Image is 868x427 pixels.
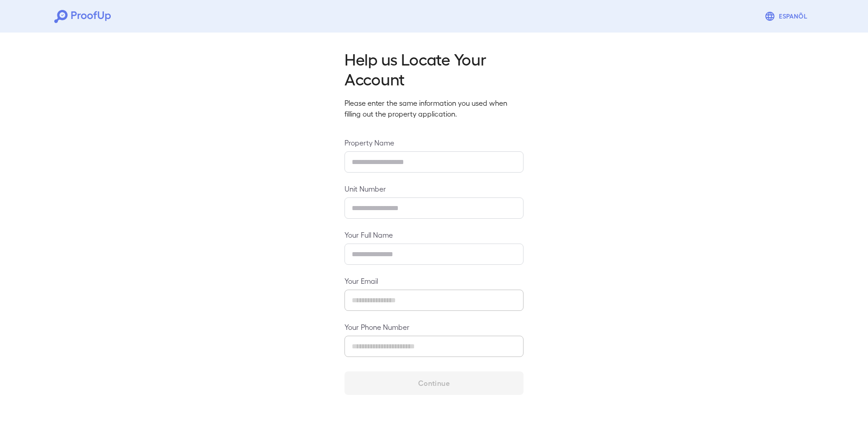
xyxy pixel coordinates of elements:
[344,183,524,194] label: Unit Number
[344,137,524,148] label: Property Name
[761,7,814,25] button: Espanõl
[344,98,524,119] p: Please enter the same information you used when filling out the property application.
[344,230,524,240] label: Your Full Name
[344,322,524,332] label: Your Phone Number
[344,49,524,89] h2: Help us Locate Your Account
[344,276,524,286] label: Your Email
